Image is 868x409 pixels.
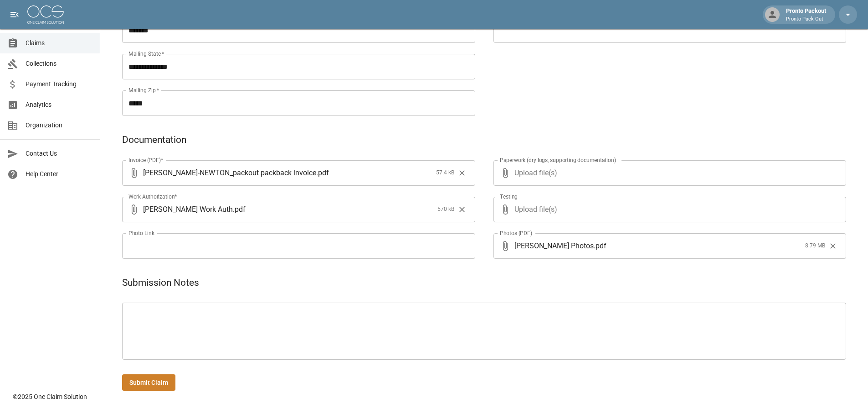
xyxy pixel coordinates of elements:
span: 57.4 kB [436,168,454,178]
label: Invoice (PDF)* [128,156,164,164]
button: Submit Claim [122,374,175,391]
span: [PERSON_NAME] Photos [514,241,594,251]
label: Mailing Zip [128,86,159,94]
label: Photos (PDF) [500,229,532,237]
img: ocs-logo-white-transparent.png [27,5,64,24]
span: Analytics [26,100,92,110]
span: Contact Us [26,149,92,158]
label: Paperwork (dry logs, supporting documentation) [500,156,616,164]
span: 8.79 MB [805,241,825,251]
label: Work Authorization* [128,193,177,200]
span: Claims [26,38,92,48]
span: Organization [26,121,92,130]
button: Clear [455,166,469,180]
span: . pdf [316,168,329,178]
span: Upload file(s) [514,197,822,222]
span: [PERSON_NAME] Work Auth [143,204,233,215]
p: Pronto Pack Out [786,16,826,23]
span: Payment Tracking [26,79,92,89]
div: Pronto Packout [782,6,830,23]
label: Testing [500,193,518,200]
button: Clear [826,239,840,253]
span: . pdf [594,241,606,251]
span: Upload file(s) [514,160,822,186]
span: Help Center [26,169,92,179]
span: Collections [26,59,92,68]
span: 570 kB [437,205,454,214]
span: . pdf [233,204,246,215]
div: © 2025 One Claim Solution [13,392,87,401]
button: open drawer [5,5,24,24]
label: Mailing State [128,50,164,58]
span: [PERSON_NAME]-NEWTON_packout packback invoice [143,168,316,178]
label: Photo Link [128,229,154,237]
button: Clear [455,203,469,216]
